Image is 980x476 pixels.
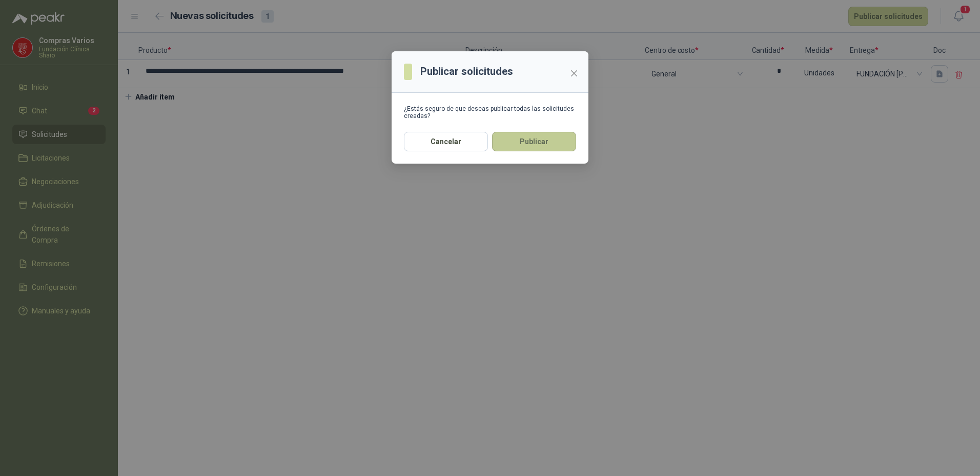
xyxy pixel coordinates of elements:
button: Publicar [492,132,576,151]
button: Close [566,65,582,82]
button: Cancelar [404,132,488,151]
div: ¿Estás seguro de que deseas publicar todas las solicitudes creadas? [404,105,576,120]
h3: Publicar solicitudes [420,64,513,80]
span: close [570,69,578,77]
